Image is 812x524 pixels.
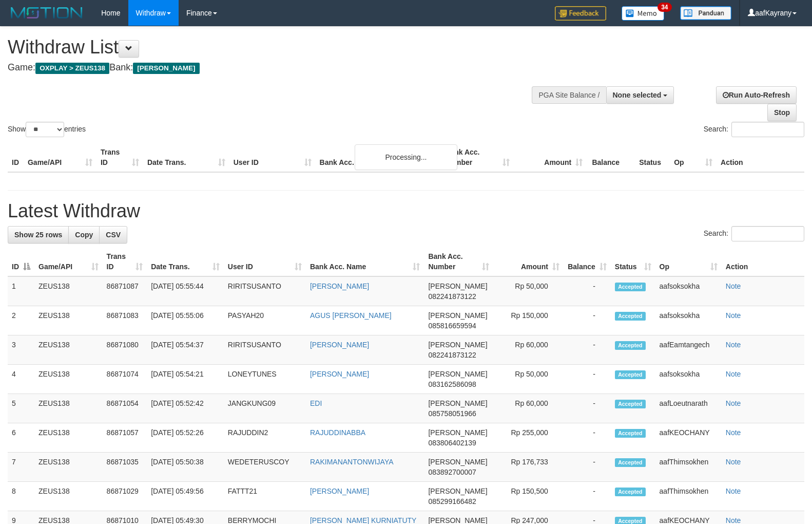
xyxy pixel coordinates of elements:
td: 86871074 [103,365,147,394]
a: EDI [310,399,322,407]
th: Amount: activate to sort column ascending [493,247,564,276]
span: Accepted [615,312,646,321]
span: Copy 082241873122 to clipboard [428,351,476,359]
img: panduan.png [680,6,731,20]
th: Action [722,247,804,276]
span: Show 25 rows [14,231,62,239]
img: Feedback.jpg [555,6,606,21]
img: MOTION_logo.png [8,5,86,21]
button: None selected [606,86,674,104]
td: Rp 50,000 [493,365,564,394]
span: Accepted [615,283,646,291]
a: Run Auto-Refresh [716,86,797,104]
td: Rp 176,733 [493,453,564,482]
td: [DATE] 05:52:26 [147,423,224,453]
a: [PERSON_NAME] [310,341,369,349]
th: Op [670,143,717,172]
label: Search: [704,122,804,137]
th: Status: activate to sort column ascending [611,247,655,276]
th: Bank Acc. Name: activate to sort column ascending [306,247,424,276]
td: aafLoeutnarath [655,394,722,423]
a: AGUS [PERSON_NAME] [310,311,392,320]
td: JANGKUNG09 [224,394,306,423]
td: aafThimsokhen [655,453,722,482]
td: [DATE] 05:54:37 [147,335,224,365]
a: Note [726,428,741,437]
th: Bank Acc. Number: activate to sort column ascending [424,247,493,276]
a: [PERSON_NAME] [310,282,369,290]
td: aafsoksokha [655,365,722,394]
a: [PERSON_NAME] [310,487,369,495]
td: 7 [8,453,34,482]
span: [PERSON_NAME] [428,341,487,349]
th: Status [635,143,670,172]
th: Balance [587,143,635,172]
td: - [564,365,611,394]
span: [PERSON_NAME] [428,487,487,495]
img: Button%20Memo.svg [622,6,665,21]
td: [DATE] 05:52:42 [147,394,224,423]
td: ZEUS138 [34,394,103,423]
td: ZEUS138 [34,453,103,482]
td: 86871029 [103,482,147,511]
span: Accepted [615,400,646,408]
td: aafKEOCHANY [655,423,722,453]
div: Processing... [355,144,457,170]
td: ZEUS138 [34,423,103,453]
td: [DATE] 05:50:38 [147,453,224,482]
td: ZEUS138 [34,306,103,335]
h4: Game: Bank: [8,63,531,73]
td: RIRITSUSANTO [224,335,306,365]
td: Rp 150,000 [493,306,564,335]
a: RAJUDDINABBA [310,428,365,437]
a: RAKIMANANTONWIJAYA [310,458,394,466]
label: Search: [704,226,804,241]
span: Accepted [615,341,646,350]
span: Accepted [615,458,646,467]
td: 4 [8,365,34,394]
td: Rp 60,000 [493,335,564,365]
td: [DATE] 05:54:21 [147,365,224,394]
td: 1 [8,276,34,306]
td: Rp 60,000 [493,394,564,423]
td: aafsoksokha [655,306,722,335]
span: [PERSON_NAME] [428,282,487,290]
td: ZEUS138 [34,276,103,306]
a: Note [726,487,741,495]
span: [PERSON_NAME] [133,63,199,74]
th: Trans ID [96,143,143,172]
th: Trans ID: activate to sort column ascending [103,247,147,276]
th: User ID: activate to sort column ascending [224,247,306,276]
td: - [564,335,611,365]
span: Copy 083806402139 to clipboard [428,439,476,447]
th: Amount [514,143,587,172]
td: Rp 150,500 [493,482,564,511]
span: 34 [658,3,671,12]
span: None selected [613,91,662,99]
span: Copy 085758051966 to clipboard [428,409,476,418]
td: FATTT21 [224,482,306,511]
td: [DATE] 05:55:44 [147,276,224,306]
td: - [564,276,611,306]
td: PASYAH20 [224,306,306,335]
td: - [564,482,611,511]
input: Search: [731,226,804,241]
th: Balance: activate to sort column ascending [564,247,611,276]
td: - [564,423,611,453]
td: 86871035 [103,453,147,482]
td: aafsoksokha [655,276,722,306]
span: CSV [106,231,121,239]
span: [PERSON_NAME] [428,428,487,437]
span: Copy 083162586098 to clipboard [428,380,476,388]
td: [DATE] 05:55:06 [147,306,224,335]
span: Copy [75,231,93,239]
th: Game/API: activate to sort column ascending [34,247,103,276]
td: 8 [8,482,34,511]
a: Note [726,311,741,320]
td: Rp 255,000 [493,423,564,453]
th: Bank Acc. Name [316,143,441,172]
th: Date Trans.: activate to sort column ascending [147,247,224,276]
th: Action [717,143,804,172]
span: Copy 082241873122 to clipboard [428,292,476,301]
th: Game/API [24,143,96,172]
